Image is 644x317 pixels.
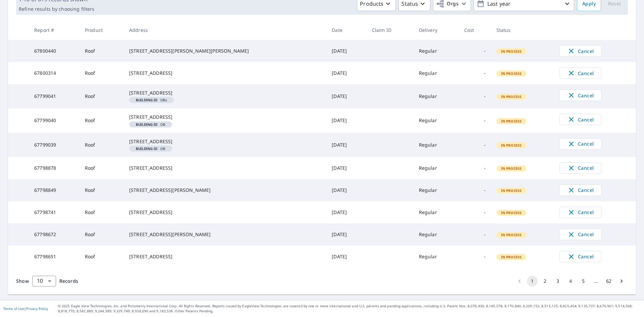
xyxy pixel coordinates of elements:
span: OBs [132,98,171,102]
td: Roof [79,223,124,246]
td: Regular [414,246,459,268]
td: Regular [414,40,459,62]
td: [DATE] [326,157,366,179]
button: Cancel [559,229,601,240]
a: Privacy Policy [26,306,48,311]
button: Cancel [559,207,601,218]
a: Terms of Use [3,306,24,311]
span: Cancel [567,47,594,55]
div: [STREET_ADDRESS] [129,138,321,145]
td: 67798849 [29,179,79,201]
td: Roof [79,246,124,268]
button: Go to page 4 [565,276,576,286]
td: Roof [79,201,124,223]
span: In Process [497,71,526,76]
td: Regular [414,223,459,246]
div: [STREET_ADDRESS][PERSON_NAME][PERSON_NAME] [129,48,321,54]
button: Cancel [559,45,601,57]
span: In Process [497,119,526,123]
td: 67799041 [29,84,79,108]
span: Cancel [567,140,594,148]
span: OB [132,147,169,150]
p: Refine results by choosing filters [19,6,94,12]
span: Cancel [567,69,594,77]
span: In Process [497,188,526,193]
th: Claim ID [367,20,414,40]
td: [DATE] [326,179,366,201]
td: 67799040 [29,108,79,133]
td: Roof [79,133,124,157]
div: … [591,278,601,284]
td: 67798672 [29,223,79,246]
th: Date [326,20,366,40]
td: [DATE] [326,62,366,84]
td: - [459,157,491,179]
span: Cancel [567,164,594,172]
span: In Process [497,94,526,99]
span: In Process [497,255,526,259]
span: Cancel [567,208,594,216]
div: [STREET_ADDRESS] [129,90,321,96]
td: - [459,108,491,133]
td: [DATE] [326,40,366,62]
nav: pagination navigation [513,276,628,286]
td: 67800314 [29,62,79,84]
button: page 1 [527,276,538,286]
button: Cancel [559,251,601,262]
span: In Process [497,143,526,148]
div: [STREET_ADDRESS] [129,114,321,120]
span: Cancel [567,186,594,194]
th: Report # [29,20,79,40]
span: Records [59,278,78,284]
td: - [459,179,491,201]
td: 67800440 [29,40,79,62]
td: - [459,40,491,62]
div: [STREET_ADDRESS] [129,253,321,260]
td: Regular [414,179,459,201]
th: Cost [459,20,491,40]
td: [DATE] [326,223,366,246]
td: 67799039 [29,133,79,157]
button: Go to page 3 [552,276,563,286]
div: [STREET_ADDRESS][PERSON_NAME] [129,187,321,194]
span: Show [16,278,29,284]
span: Cancel [567,230,594,239]
em: Building ID [136,147,158,150]
td: - [459,62,491,84]
td: Regular [414,108,459,133]
span: In Process [497,232,526,237]
td: [DATE] [326,133,366,157]
button: Cancel [559,184,601,196]
td: Roof [79,40,124,62]
td: - [459,133,491,157]
div: [STREET_ADDRESS][PERSON_NAME] [129,231,321,238]
span: In Process [497,166,526,171]
td: 67798651 [29,246,79,268]
td: Roof [79,108,124,133]
button: Cancel [559,162,601,174]
td: Regular [414,62,459,84]
th: Status [491,20,554,40]
td: - [459,246,491,268]
button: Cancel [559,67,601,79]
td: Regular [414,201,459,223]
span: OB [132,123,169,126]
td: Regular [414,84,459,108]
div: 10 [32,272,56,290]
td: 67798741 [29,201,79,223]
th: Delivery [414,20,459,40]
td: Roof [79,62,124,84]
td: Roof [79,157,124,179]
p: © 2025 Eagle View Technologies, Inc. and Pictometry International Corp. All Rights Reserved. Repo... [58,304,641,314]
td: Regular [414,133,459,157]
div: [STREET_ADDRESS] [129,209,321,216]
span: Cancel [567,253,594,261]
span: Cancel [567,91,594,99]
button: Go to page 2 [540,276,550,286]
button: Cancel [559,138,601,150]
td: - [459,223,491,246]
td: [DATE] [326,84,366,108]
button: Go to page 62 [603,276,614,286]
th: Address [124,20,326,40]
button: Cancel [559,90,601,101]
